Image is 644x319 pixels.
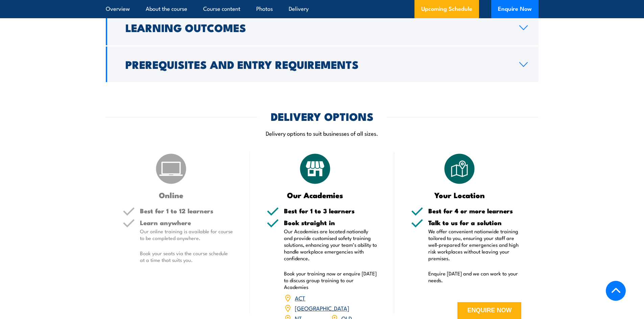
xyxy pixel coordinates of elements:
h5: Book straight in [284,219,377,226]
p: We offer convenient nationwide training tailored to you, ensuring your staff are well-prepared fo... [428,228,522,262]
a: Learning Outcomes [106,10,539,45]
a: [GEOGRAPHIC_DATA] [295,304,349,312]
p: Book your seats via the course schedule at a time that suits you. [140,250,233,263]
p: Delivery options to suit businesses of all sizes. [106,129,539,137]
h3: Our Academies [267,191,364,199]
h5: Best for 1 to 3 learners [284,208,377,214]
h2: Learning Outcomes [125,23,508,32]
h5: Learn anywhere [140,219,233,226]
h5: Best for 1 to 12 learners [140,208,233,214]
a: ACT [295,294,305,302]
p: Our Academies are located nationally and provide customised safety training solutions, enhancing ... [284,228,377,262]
h3: Online [123,191,220,199]
p: Book your training now or enquire [DATE] to discuss group training to our Academies [284,270,377,290]
h2: Prerequisites and Entry Requirements [125,59,508,69]
h5: Best for 4 or more learners [428,208,522,214]
h5: Talk to us for a solution [428,219,522,226]
a: Prerequisites and Entry Requirements [106,47,539,82]
p: Enquire [DATE] and we can work to your needs. [428,270,522,284]
p: Our online training is available for course to be completed anywhere. [140,228,233,241]
h2: DELIVERY OPTIONS [271,111,374,121]
h3: Your Location [411,191,508,199]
